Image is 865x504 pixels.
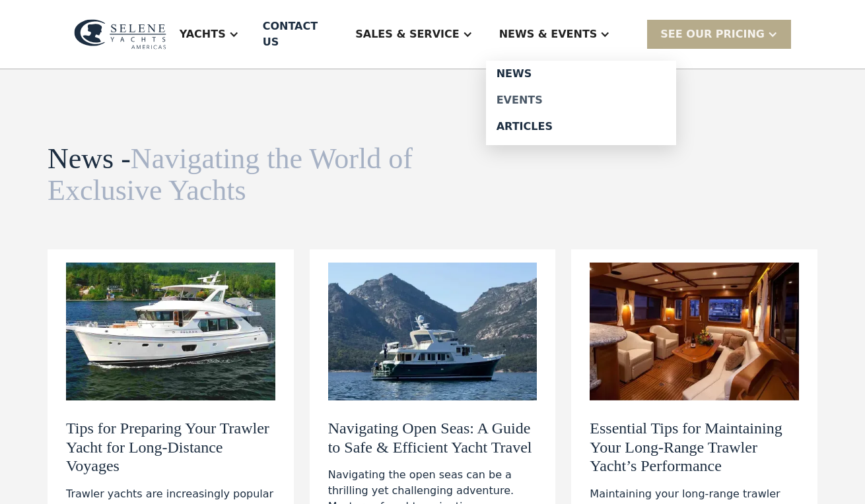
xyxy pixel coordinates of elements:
[180,26,226,42] div: Yachts
[48,142,413,206] span: Navigating the World of Exclusive Yachts
[48,143,429,207] h1: News -
[263,18,332,50] div: Contact US
[647,20,791,48] div: SEE Our Pricing
[499,26,598,42] div: News & EVENTS
[342,8,485,61] div: Sales & Service
[486,87,676,113] a: Events
[497,95,666,106] div: Events
[328,419,537,457] h2: Navigating Open Seas: A Guide to Safe & Efficient Yacht Travel
[497,69,666,79] div: News
[486,8,624,61] div: News & EVENTS
[486,61,676,145] nav: News & EVENTS
[355,26,459,42] div: Sales & Service
[166,8,252,61] div: Yachts
[660,26,765,42] div: SEE Our Pricing
[486,113,676,140] a: Articles
[497,121,666,132] div: Articles
[486,61,676,87] a: News
[590,419,799,476] h2: Essential Tips for Maintaining Your Long-Range Trawler Yacht’s Performance
[66,419,275,476] h2: Tips for Preparing Your Trawler Yacht for Long-Distance Voyages
[74,19,166,49] img: logo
